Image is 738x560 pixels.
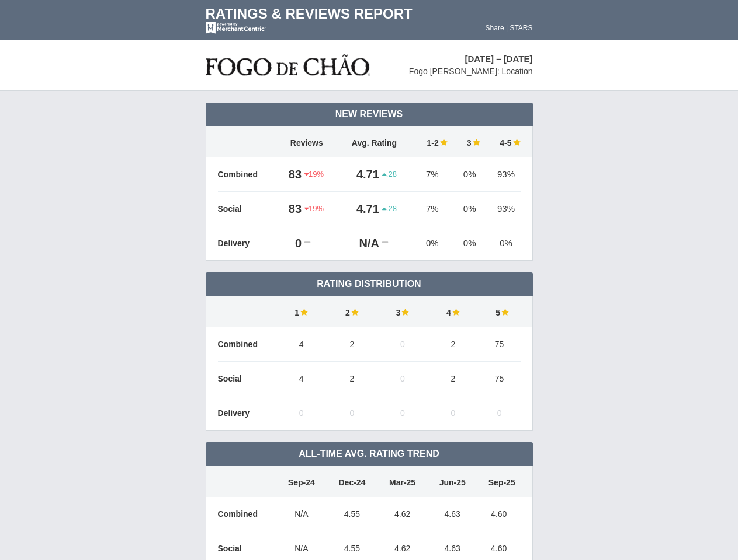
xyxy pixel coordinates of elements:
[206,272,533,296] td: Rating Distribution
[206,442,533,466] td: All-Time Avg. Rating Trend
[327,497,377,531] td: 4.55
[337,157,382,192] td: 4.71
[218,327,276,362] td: Combined
[327,466,377,497] td: Dec-24
[497,408,502,418] span: 0
[411,157,453,192] td: 7%
[453,126,486,157] td: 3
[400,308,409,316] img: star-full-15.png
[327,327,377,362] td: 2
[486,126,521,157] td: 4-5
[477,497,521,531] td: 4.60
[299,308,308,316] img: star-full-15.png
[451,408,455,418] span: 0
[350,308,359,316] img: star-full-15.png
[327,362,377,396] td: 2
[377,466,428,497] td: Mar-25
[327,296,377,327] td: 2
[472,138,480,146] img: star-full-15.png
[486,192,521,226] td: 93%
[206,103,533,126] td: New Reviews
[276,226,305,261] td: 0
[439,138,448,146] img: star-full-15.png
[218,192,276,226] td: Social
[479,362,521,396] td: 75
[276,362,327,396] td: 4
[486,24,504,32] a: Share
[382,204,397,214] span: .28
[218,362,276,396] td: Social
[276,157,305,192] td: 83
[428,327,479,362] td: 2
[486,226,521,261] td: 0%
[477,466,521,497] td: Sep-25
[337,226,382,261] td: N/A
[411,192,453,226] td: 7%
[479,296,521,327] td: 5
[206,22,266,34] img: mc-powered-by-logo-white-103.png
[218,157,276,192] td: Combined
[349,408,354,418] span: 0
[428,296,479,327] td: 4
[453,226,486,261] td: 0%
[453,192,486,226] td: 0%
[299,408,304,418] span: 0
[510,24,532,32] a: STARS
[206,51,370,79] img: stars-fogo-de-chao-logo-50.png
[218,497,276,531] td: Combined
[512,138,521,146] img: star-full-15.png
[304,204,324,214] span: 19%
[276,497,327,531] td: N/A
[382,169,397,180] span: .28
[377,497,428,531] td: 4.62
[400,339,405,349] span: 0
[400,408,405,418] span: 0
[337,192,382,226] td: 4.71
[411,226,453,261] td: 0%
[276,126,338,157] td: Reviews
[453,157,486,192] td: 0%
[276,327,327,362] td: 4
[465,54,532,64] span: [DATE] – [DATE]
[479,327,521,362] td: 75
[451,308,460,316] img: star-full-15.png
[276,192,305,226] td: 83
[218,226,276,261] td: Delivery
[409,66,533,76] span: Fogo [PERSON_NAME]: Location
[377,296,428,327] td: 3
[400,374,405,383] span: 0
[506,24,508,32] span: |
[427,497,477,531] td: 4.63
[304,169,324,180] span: 19%
[427,466,477,497] td: Jun-25
[276,296,327,327] td: 1
[486,157,521,192] td: 93%
[428,362,479,396] td: 2
[337,126,411,157] td: Avg. Rating
[411,126,453,157] td: 1-2
[218,396,276,430] td: Delivery
[500,308,509,316] img: star-full-15.png
[276,466,327,497] td: Sep-24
